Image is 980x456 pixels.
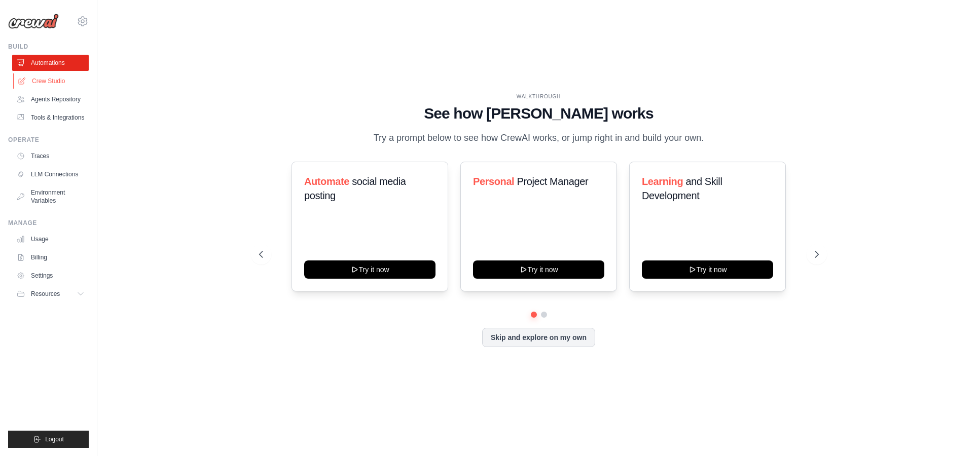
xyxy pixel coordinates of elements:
a: LLM Connections [12,166,89,182]
span: Resources [31,290,60,298]
button: Resources [12,286,89,302]
p: Try a prompt below to see how CrewAI works, or jump right in and build your own. [369,131,709,145]
img: Logo [8,14,59,29]
button: Try it now [473,260,604,279]
span: Logout [45,435,64,443]
a: Traces [12,148,89,164]
a: Crew Studio [13,73,90,89]
div: Build [8,43,89,51]
span: Personal [473,176,514,187]
a: Usage [12,231,89,247]
a: Automations [12,55,89,71]
a: Billing [12,249,89,265]
h1: See how [PERSON_NAME] works [259,104,819,123]
a: Settings [12,268,89,284]
button: Skip and explore on my own [482,328,595,347]
a: Environment Variables [12,184,89,209]
div: Operate [8,136,89,144]
button: Try it now [642,260,773,279]
div: Manage [8,219,89,227]
button: Logout [8,431,89,448]
span: social media posting [304,176,406,201]
div: WALKTHROUGH [259,93,819,100]
button: Try it now [304,260,435,279]
a: Tools & Integrations [12,109,89,126]
span: Learning [642,176,683,187]
span: Automate [304,176,349,187]
span: Project Manager [517,176,588,187]
a: Agents Repository [12,91,89,107]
